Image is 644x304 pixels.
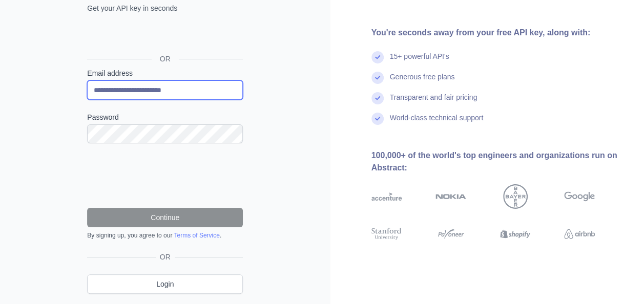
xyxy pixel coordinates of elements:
[371,92,384,104] img: check mark
[371,72,384,84] img: check mark
[371,184,402,209] img: accenture
[371,113,384,125] img: check mark
[390,113,484,133] div: World-class technical support
[87,208,243,227] button: Continue
[435,184,466,209] img: nokia
[503,184,528,209] img: bayer
[371,149,628,174] div: 100,000+ of the world's top engineers and organizations run on Abstract:
[87,231,243,240] div: By signing up, you agree to our .
[371,226,402,242] img: stanford university
[87,3,243,13] p: Get your API key in seconds
[87,156,243,196] iframe: reCAPTCHA
[435,226,466,242] img: payoneer
[87,68,243,78] label: Email address
[500,226,531,242] img: shopify
[87,112,243,122] label: Password
[564,184,595,209] img: google
[174,232,219,239] a: Terms of Service
[156,252,175,262] span: OR
[371,27,628,39] div: You're seconds away from your free API key, along with:
[371,51,384,63] img: check mark
[82,25,246,47] iframe: Sign in with Google Button
[152,54,179,64] span: OR
[390,72,455,92] div: Generous free plans
[564,226,595,242] img: airbnb
[87,274,243,294] a: Login
[390,92,477,113] div: Transparent and fair pricing
[390,51,449,72] div: 15+ powerful API's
